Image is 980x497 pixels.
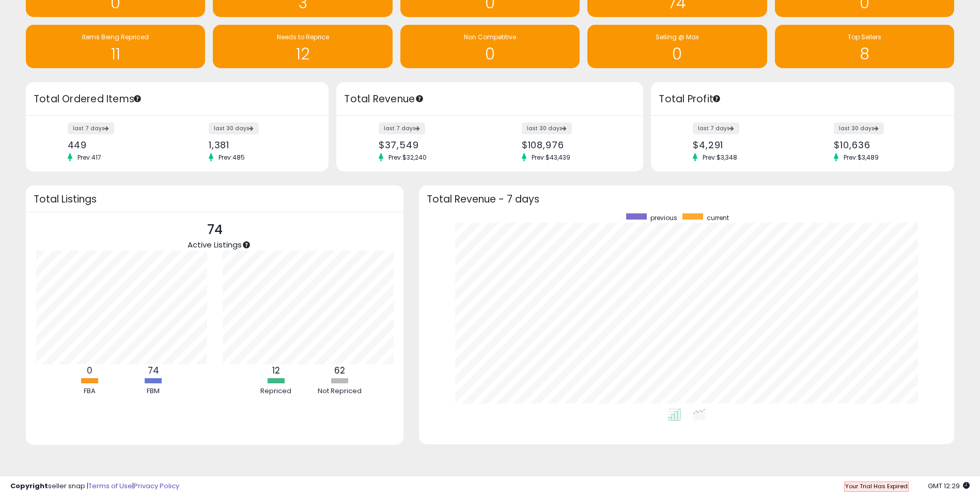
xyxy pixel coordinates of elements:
[834,139,936,150] div: $10,636
[34,92,321,106] h3: Total Ordered Items
[10,482,179,491] div: seller snap | |
[379,139,483,150] div: $37,549
[464,33,516,41] span: Non Competitive
[213,153,250,162] span: Prev: 485
[242,240,251,250] div: Tooltip anchor
[277,33,329,41] span: Needs to Reprice
[522,139,626,150] div: $108,976
[775,25,954,68] a: Top Sellers 8
[659,92,946,106] h3: Total Profit
[34,195,396,203] h3: Total Listings
[526,153,575,162] span: Prev: $43,439
[209,122,259,134] label: last 30 days
[87,364,92,377] b: 0
[838,153,884,162] span: Prev: $3,489
[272,364,280,377] b: 12
[427,195,946,203] h3: Total Revenue - 7 days
[848,33,881,41] span: Top Sellers
[209,139,311,150] div: 1,381
[383,153,432,162] span: Prev: $32,240
[122,386,184,396] div: FBM
[68,139,170,150] div: 449
[245,386,307,396] div: Repriced
[213,25,392,68] a: Needs to Reprice 12
[379,122,425,134] label: last 7 days
[59,386,121,396] div: FBA
[188,239,242,250] span: Active Listings
[218,45,387,63] h1: 12
[68,122,114,134] label: last 7 days
[26,25,205,68] a: Items Being Repriced 11
[134,481,179,491] a: Privacy Policy
[593,45,761,63] h1: 0
[10,481,48,491] strong: Copyright
[415,94,424,103] div: Tooltip anchor
[88,481,132,491] a: Terms of Use
[712,94,721,103] div: Tooltip anchor
[133,94,142,103] div: Tooltip anchor
[707,213,729,222] span: current
[188,220,242,240] p: 74
[697,153,742,162] span: Prev: $3,348
[82,33,149,41] span: Items Being Repriced
[522,122,572,134] label: last 30 days
[31,45,200,63] h1: 11
[845,482,908,490] span: Your Trial Has Expired
[656,33,699,41] span: Selling @ Max
[406,45,574,63] h1: 0
[334,364,345,377] b: 62
[693,122,739,134] label: last 7 days
[72,153,106,162] span: Prev: 417
[587,25,767,68] a: Selling @ Max 0
[650,213,677,222] span: previous
[148,364,159,377] b: 74
[780,45,949,63] h1: 8
[308,386,370,396] div: Not Repriced
[400,25,580,68] a: Non Competitive 0
[344,92,635,106] h3: Total Revenue
[928,481,970,491] span: 2025-10-14 12:29 GMT
[834,122,884,134] label: last 30 days
[693,139,795,150] div: $4,291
